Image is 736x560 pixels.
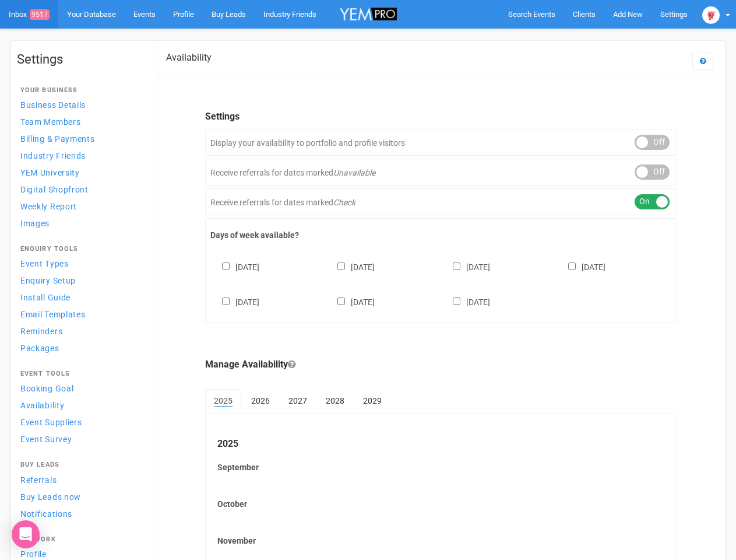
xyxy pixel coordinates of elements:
input: [DATE] [222,297,230,305]
em: Check [333,198,355,207]
a: Install Guide [17,289,145,305]
span: Packages [20,344,59,353]
span: Search Events [508,10,555,19]
a: Business Details [17,97,145,113]
span: Availability [20,401,64,410]
span: Digital Shopfront [20,185,89,194]
a: Referrals [17,472,145,488]
a: Event Suppliers [17,414,145,430]
h4: Your Business [20,87,142,94]
a: Email Templates [17,306,145,322]
a: Event Types [17,256,145,271]
span: Weekly Report [20,202,77,211]
span: 9517 [30,9,50,20]
a: 2029 [354,389,390,412]
a: Notifications [17,506,145,521]
h4: Event Tools [20,370,142,377]
label: September [217,461,665,473]
input: [DATE] [568,262,576,270]
a: 2028 [317,389,353,412]
img: open-uri20250107-2-1pbi2ie [702,6,720,24]
label: [DATE] [326,260,375,273]
label: [DATE] [326,295,375,308]
div: Display your availability to portfolio and profile visitors [205,129,677,156]
a: Team Members [17,114,145,129]
span: Event Suppliers [20,418,82,427]
span: Install Guide [20,293,71,302]
a: Enquiry Setup [17,272,145,288]
input: [DATE] [337,297,345,305]
a: 2027 [280,389,316,412]
a: Industry Friends [17,148,145,163]
label: [DATE] [557,260,605,273]
a: Weekly Report [17,198,145,214]
input: [DATE] [337,262,345,270]
em: Unavailable [333,168,375,177]
span: Business Details [20,100,86,110]
a: Event Survey [17,431,145,447]
span: Billing & Payments [20,134,95,143]
div: Receive referrals for dates marked [205,159,677,185]
input: [DATE] [453,262,460,270]
a: Booking Goal [17,380,145,396]
span: Notifications [20,509,72,519]
div: Open Intercom Messenger [12,520,40,548]
label: [DATE] [441,295,490,308]
a: Digital Shopfront [17,181,145,197]
span: Clients [573,10,596,19]
span: Event Survey [20,435,72,444]
span: Email Templates [20,310,86,319]
a: Availability [17,397,145,413]
a: Reminders [17,323,145,339]
span: Enquiry Setup [20,276,76,285]
a: Images [17,215,145,231]
input: [DATE] [453,297,460,305]
span: Booking Goal [20,384,73,393]
span: Add New [613,10,643,19]
legend: Manage Availability [205,358,677,372]
a: Buy Leads now [17,489,145,505]
label: [DATE] [210,260,259,273]
h2: Availability [166,52,212,63]
h4: Enquiry Tools [20,246,142,253]
div: Receive referrals for dates marked [205,188,677,215]
a: 2026 [242,389,279,412]
span: YEM University [20,168,80,177]
span: Reminders [20,327,62,336]
span: Event Types [20,259,69,268]
label: October [217,498,665,510]
input: [DATE] [222,262,230,270]
a: Billing & Payments [17,131,145,146]
a: YEM University [17,164,145,180]
legend: Settings [205,110,677,124]
h1: Settings [17,52,145,66]
legend: 2025 [217,437,665,451]
a: Packages [17,340,145,356]
label: November [217,535,665,547]
label: [DATE] [441,260,490,273]
label: [DATE] [210,295,259,308]
span: Images [20,219,50,228]
span: Team Members [20,117,80,127]
h4: Network [20,536,142,543]
label: Days of week available? [210,229,672,241]
a: 2025 [205,389,241,414]
h4: Buy Leads [20,461,142,468]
